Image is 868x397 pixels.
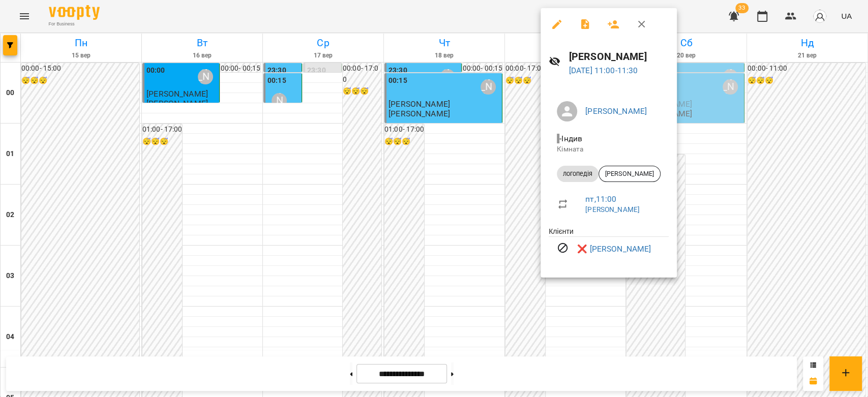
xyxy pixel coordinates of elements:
[585,106,647,116] a: [PERSON_NAME]
[585,205,640,213] a: [PERSON_NAME]
[557,242,569,254] svg: Візит скасовано
[577,243,651,255] a: ❌ [PERSON_NAME]
[557,134,584,143] span: - Індив
[569,49,669,65] h6: [PERSON_NAME]
[569,66,638,75] a: [DATE] 11:00-11:30
[549,226,669,265] ul: Клієнти
[598,166,661,182] div: [PERSON_NAME]
[585,194,616,204] a: пт , 11:00
[557,169,598,178] span: логопедія
[557,144,661,155] p: Кімната
[599,169,660,178] span: [PERSON_NAME]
